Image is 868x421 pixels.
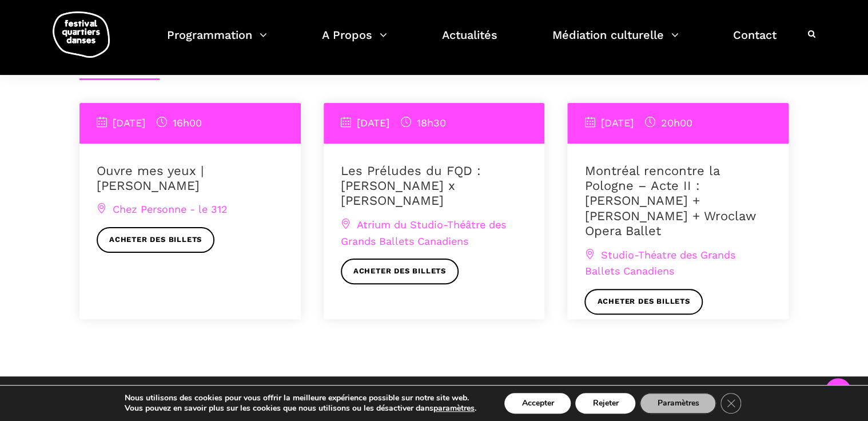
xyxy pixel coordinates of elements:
[125,403,476,414] p: Vous pouvez en savoir plus sur les cookies que nous utilisons ou les désactiver dans .
[575,393,635,414] button: Rejeter
[584,289,702,315] a: Acheter des billets
[167,25,267,59] a: Programmation
[584,117,633,129] span: [DATE]
[341,117,389,129] span: [DATE]
[720,393,741,414] button: Close GDPR Cookie Banner
[584,249,735,277] span: Studio-Théatre des Grands Ballets Canadiens
[733,25,777,59] a: Contact
[640,393,716,414] button: Paramètres
[552,25,678,59] a: Médiation culturelle
[97,203,228,215] span: Chez Personne - le 312
[504,393,571,414] button: Accepter
[322,25,387,59] a: A Propos
[442,25,497,59] a: Actualités
[97,227,214,253] a: Acheter des billets
[97,117,145,129] span: [DATE]
[157,117,202,129] span: 16h00
[97,164,204,193] a: Ouvre mes yeux | [PERSON_NAME]
[53,11,110,58] img: logo-fqd-med
[341,259,459,284] a: Acheter des billets
[401,117,446,129] span: 18h30
[125,393,476,403] p: Nous utilisons des cookies pour vous offrir la meilleure expérience possible sur notre site web.
[341,164,481,208] a: Les Préludes du FQD : [PERSON_NAME] x [PERSON_NAME]
[341,219,506,247] span: Atrium du Studio-Théâtre des Grands Ballets Canadiens
[584,164,755,239] a: Montréal rencontre la Pologne – Acte II : [PERSON_NAME] + [PERSON_NAME] + Wroclaw Opera Ballet
[644,117,692,129] span: 20h00
[433,403,475,414] button: paramètres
